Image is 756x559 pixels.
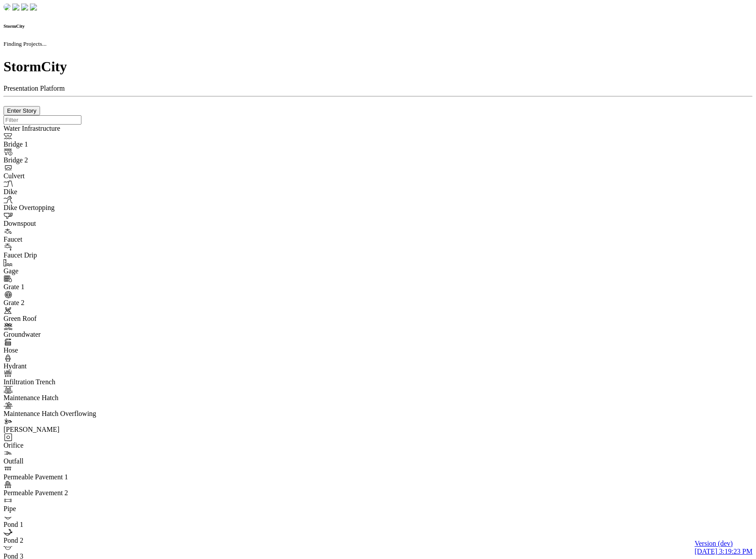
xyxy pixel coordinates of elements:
[4,59,752,75] h1: StormCity
[4,267,123,275] div: Gage
[4,283,123,291] div: Grate 1
[4,331,123,338] div: Groundwater
[4,140,123,148] div: Bridge 1
[4,394,123,402] div: Maintenance Hatch
[4,473,123,481] div: Permeable Pavement 1
[4,156,123,164] div: Bridge 2
[4,410,123,418] div: Maintenance Hatch Overflowing
[4,426,123,434] div: [PERSON_NAME]
[4,204,123,212] div: Dike Overtopping
[694,548,752,555] span: [DATE] 3:19:23 PM
[4,220,123,228] div: Downspout
[21,4,28,11] img: chi-fish-up.png
[4,125,123,132] div: Water Infrastructure
[694,540,752,555] a: Version (dev) [DATE] 3:19:23 PM
[4,315,123,323] div: Green Roof
[4,521,123,529] div: Pond 1
[12,4,19,11] img: chi-fish-down.png
[4,4,11,11] img: chi-fish-down.png
[4,115,81,125] input: Filter
[4,251,123,259] div: Faucet Drip
[4,505,123,513] div: Pipe
[4,188,123,196] div: Dike
[4,299,123,307] div: Grate 2
[4,235,123,243] div: Faucet
[4,378,123,386] div: Infiltration Trench
[4,172,123,180] div: Culvert
[30,4,37,11] img: chi-fish-blink.png
[4,441,123,449] div: Orifice
[4,457,123,465] div: Outfall
[4,85,65,92] span: Presentation Platform
[4,537,123,544] div: Pond 2
[4,489,123,497] div: Permeable Pavement 2
[4,106,40,115] button: Enter Story
[4,23,752,29] h6: StormCity
[4,362,123,370] div: Hydrant
[4,40,47,47] small: Finding Projects...
[4,346,123,354] div: Hose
